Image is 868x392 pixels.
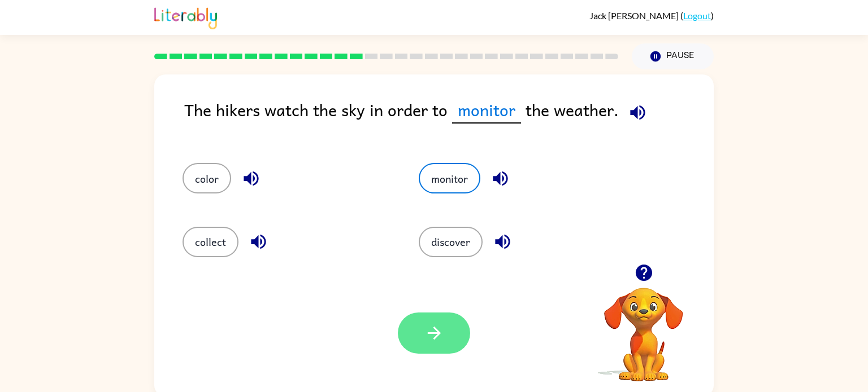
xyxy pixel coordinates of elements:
button: monitor [419,163,480,193]
video: Your browser must support playing .mp4 files to use Literably. Please try using another browser. [587,270,700,383]
span: monitor [452,97,521,124]
button: discover [419,227,483,257]
span: Jack [PERSON_NAME] [589,10,680,21]
button: color [183,163,231,193]
a: Logout [683,10,711,21]
div: The hikers watch the sky in order to the weather. [184,97,714,140]
button: Pause [632,43,714,69]
button: collect [183,227,238,257]
img: Literably [154,5,217,29]
div: ( ) [589,10,714,21]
